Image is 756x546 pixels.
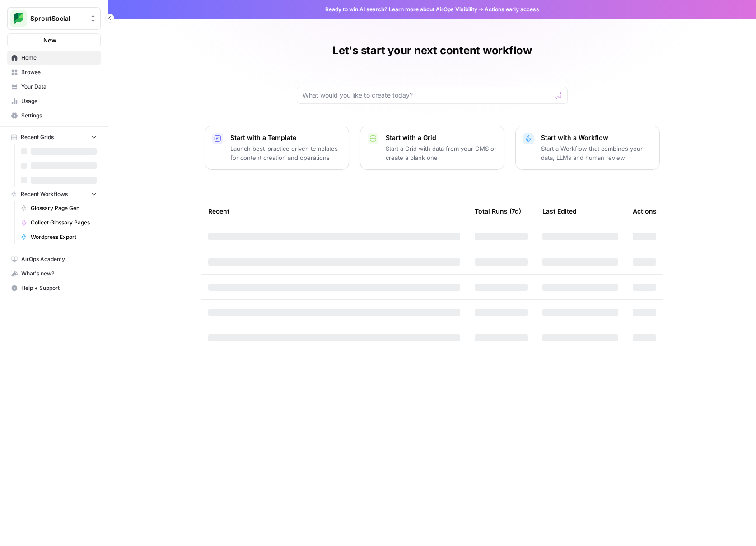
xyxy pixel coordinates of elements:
a: Wordpress Export [17,230,101,244]
span: Home [21,54,97,62]
span: Your Data [21,83,97,91]
img: SproutSocial Logo [10,10,27,27]
p: Start with a Workflow [541,133,652,142]
button: Recent Grids [7,131,101,144]
span: Help + Support [21,284,97,292]
button: Start with a WorkflowStart a Workflow that combines your data, LLMs and human review [515,126,660,170]
a: Browse [7,65,101,79]
button: Help + Support [7,281,101,295]
a: Your Data [7,79,101,94]
button: Workspace: SproutSocial [7,7,101,30]
span: New [43,36,56,45]
a: Settings [7,108,101,123]
span: Actions early access [485,5,539,14]
p: Start with a Template [230,133,341,142]
p: Start a Workflow that combines your data, LLMs and human review [541,144,652,162]
span: AirOps Academy [21,255,97,263]
span: Ready to win AI search? about AirOps Visibility [325,5,477,14]
div: What's new? [8,267,100,280]
a: Home [7,51,101,65]
div: Actions [633,199,657,224]
div: Recent [208,199,460,224]
p: Start a Grid with data from your CMS or create a blank one [386,144,497,162]
span: Browse [21,68,97,76]
span: Collect Glossary Pages [31,219,97,227]
button: New [7,33,101,47]
a: Collect Glossary Pages [17,215,101,230]
span: Recent Workflows [21,190,68,198]
a: Learn more [389,6,419,13]
span: Settings [21,112,97,120]
button: Start with a TemplateLaunch best-practice driven templates for content creation and operations [205,126,349,170]
p: Start with a Grid [386,133,497,142]
span: Usage [21,97,97,105]
div: Last Edited [542,199,577,224]
button: Recent Workflows [7,187,101,201]
a: Usage [7,94,101,108]
a: Glossary Page Gen [17,201,101,215]
span: SproutSocial [30,14,85,23]
span: Glossary Page Gen [31,204,97,212]
a: AirOps Academy [7,252,101,266]
button: Start with a GridStart a Grid with data from your CMS or create a blank one [360,126,504,170]
div: Total Runs (7d) [475,199,521,224]
input: What would you like to create today? [303,91,551,100]
p: Launch best-practice driven templates for content creation and operations [230,144,341,162]
h1: Let's start your next content workflow [332,43,532,58]
span: Recent Grids [21,133,54,141]
button: What's new? [7,266,101,281]
span: Wordpress Export [31,233,97,241]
